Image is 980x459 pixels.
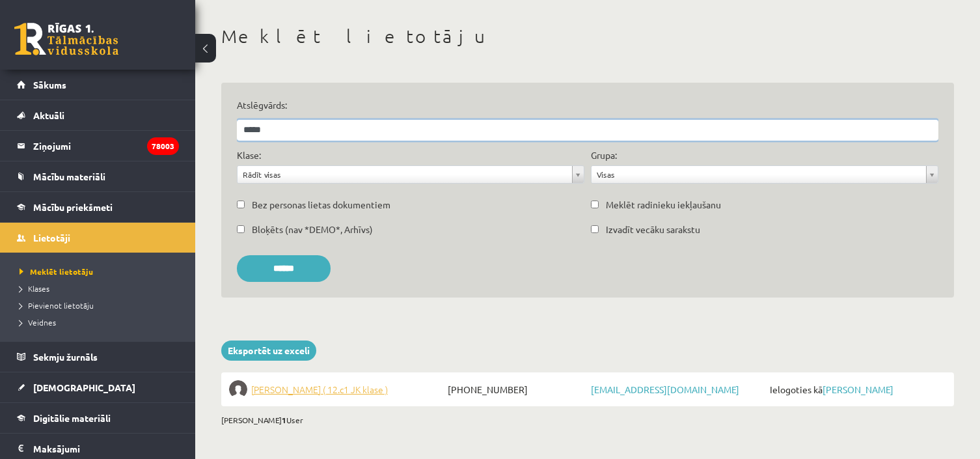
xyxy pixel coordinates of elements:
span: Mācību priekšmeti [33,201,113,213]
h1: Meklēt lietotāju [221,25,954,48]
a: Ziņojumi78003 [17,131,179,161]
a: Pievienot lietotāju [20,299,182,311]
b: 1 [282,415,286,425]
a: Mācību priekšmeti [17,192,179,222]
label: Grupa: [591,148,617,162]
span: Ielogoties kā [767,380,946,398]
span: Rādīt visas [243,166,567,183]
span: Sākums [33,79,66,90]
label: Bez personas lietas dokumentiem [252,198,390,212]
a: Eksportēt uz exceli [221,341,316,361]
a: Klases [20,283,182,294]
legend: Ziņojumi [33,131,179,161]
span: [DEMOGRAPHIC_DATA] [33,382,135,393]
span: Klases [20,283,49,294]
span: Sekmju žurnāls [33,351,98,363]
span: Lietotāji [33,232,70,243]
label: Klase: [237,148,261,162]
span: Veidnes [20,317,56,327]
span: Aktuāli [33,109,64,121]
i: 78003 [147,137,179,155]
a: Mācību materiāli [17,161,179,191]
span: [PERSON_NAME] ( 12.c1 JK klase ) [251,380,388,398]
a: Sākums [17,70,179,100]
label: Izvadīt vecāku sarakstu [606,223,700,236]
span: Pievienot lietotāju [20,300,94,311]
label: Atslēgvārds: [237,98,938,112]
a: Aktuāli [17,100,179,130]
span: Visas [597,166,921,183]
span: Digitālie materiāli [33,412,111,424]
a: Rīgas 1. Tālmācības vidusskola [14,23,118,55]
img: Kristers Jurčs [229,380,247,398]
span: [PHONE_NUMBER] [444,380,588,398]
a: [PERSON_NAME] ( 12.c1 JK klase ) [229,380,444,398]
div: [PERSON_NAME] User [221,414,954,426]
a: [EMAIL_ADDRESS][DOMAIN_NAME] [591,383,739,395]
label: Meklēt radinieku iekļaušanu [606,198,721,212]
a: Sekmju žurnāls [17,342,179,372]
a: Meklēt lietotāju [20,266,182,277]
a: Rādīt visas [238,166,584,183]
a: Veidnes [20,316,182,328]
a: Lietotāji [17,223,179,253]
label: Bloķēts (nav *DEMO*, Arhīvs) [252,223,373,236]
a: [PERSON_NAME] [823,383,893,395]
a: [DEMOGRAPHIC_DATA] [17,372,179,402]
a: Visas [592,166,938,183]
span: Meklēt lietotāju [20,266,93,277]
a: Digitālie materiāli [17,403,179,433]
span: Mācību materiāli [33,171,105,182]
